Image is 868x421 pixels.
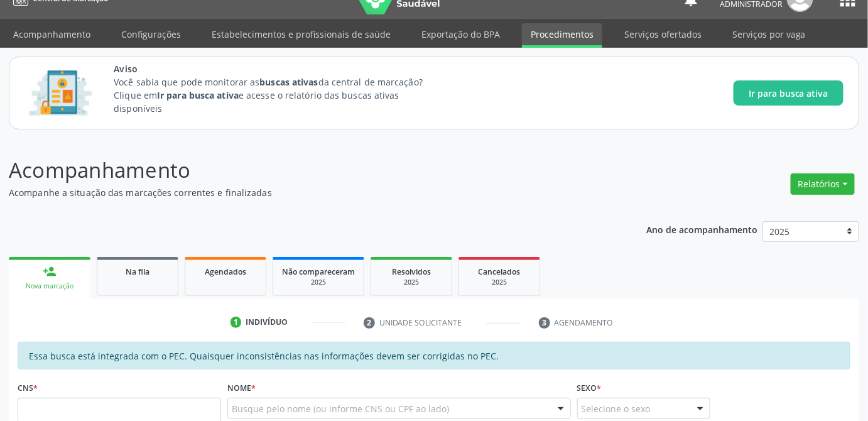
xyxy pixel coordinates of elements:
[577,378,602,398] label: Sexo
[18,342,850,369] div: Essa busca está integrada com o PEC. Quaisquer inconsistências nas informações devem ser corrigid...
[647,221,758,237] p: Ano de acompanhamento
[157,89,239,101] strong: Ir para busca ativa
[749,87,828,100] span: Ir para busca ativa
[232,402,449,415] span: Busque pelo nome (ou informe CNS ou CPF ao lado)
[522,23,602,48] a: Procedimentos
[282,266,355,277] span: Não compareceram
[9,186,604,199] p: Acompanhe a situação das marcações correntes e finalizadas
[734,80,844,106] button: Ir para busca ativa
[205,266,246,277] span: Agendados
[231,317,242,328] div: 1
[9,155,604,186] p: Acompanhamento
[112,23,190,45] a: Configurações
[4,23,99,45] a: Acompanhamento
[227,378,256,398] label: Nome
[18,282,82,291] div: Nova marcação
[43,265,57,278] div: person_add
[114,62,446,75] span: Aviso
[203,23,399,45] a: Estabelecimentos e profissionais de saúde
[791,173,855,195] button: Relatórios
[582,402,651,415] span: Selecione o sexo
[126,266,149,277] span: Na fila
[246,317,288,328] div: Indivíduo
[479,266,521,277] span: Cancelados
[616,23,710,45] a: Serviços ofertados
[380,278,443,287] div: 2025
[724,23,815,45] a: Serviços por vaga
[114,75,446,115] p: Você sabia que pode monitorar as da central de marcação? Clique em e acesse o relatório das busca...
[259,76,318,88] strong: buscas ativas
[413,23,509,45] a: Exportação do BPA
[282,278,355,287] div: 2025
[468,278,531,287] div: 2025
[24,65,96,121] img: Imagem de CalloutCard
[392,266,431,277] span: Resolvidos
